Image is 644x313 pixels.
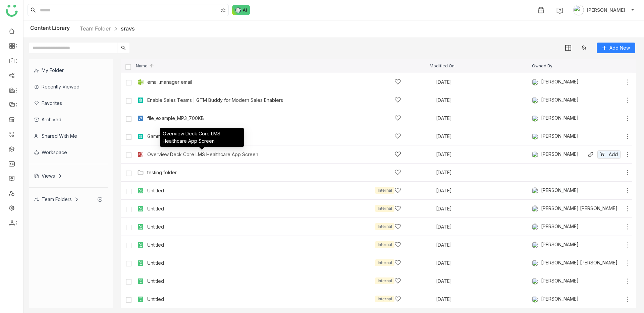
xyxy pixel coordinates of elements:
div: [DATE] [436,116,532,121]
img: 684a9b3fde261c4b36a3d19f [532,224,538,230]
img: 684a9b3fde261c4b36a3d19f [532,242,538,248]
img: paper.svg [137,187,144,194]
img: Folder [137,169,144,176]
img: search-type.svg [220,8,226,13]
div: [DATE] [436,297,532,302]
div: Favorites [29,95,108,111]
div: [DATE] [436,80,532,84]
span: Owned By [532,64,552,68]
img: grid.svg [565,45,571,51]
div: [PERSON_NAME] [PERSON_NAME] [532,260,618,266]
img: article.svg [137,97,144,104]
div: [PERSON_NAME] [532,97,579,104]
a: Enable Sales Teams | GTM Buddy for Modern Sales Enablers [147,98,283,103]
span: Add [609,151,618,158]
img: ask-buddy-normal.svg [232,5,250,15]
div: Internal [375,277,394,284]
img: help.svg [556,7,563,14]
div: [DATE] [436,279,532,284]
img: pptx.svg [137,151,144,158]
div: My Folder [29,62,108,78]
div: [DATE] [436,206,532,211]
div: [DATE] [436,225,532,229]
img: article.svg [137,133,144,140]
div: Internal [375,187,394,194]
div: Internal [375,296,394,302]
a: sravs [121,25,135,32]
img: 684a9b3fde261c4b36a3d19f [532,278,538,285]
button: Add [597,150,621,159]
img: csv.svg [137,79,144,85]
a: Overview Deck Core LMS Healthcare App Screen [147,152,258,157]
a: Untitled [147,278,164,284]
a: Untitled [147,224,164,230]
a: email,manager email [147,79,192,85]
span: Modified On [430,64,454,68]
div: [PERSON_NAME] [532,296,579,303]
div: [PERSON_NAME] [532,242,579,248]
a: Gamma [147,134,163,139]
div: [PERSON_NAME] [532,133,579,140]
img: 684a9b3fde261c4b36a3d19f [532,79,538,85]
button: [PERSON_NAME] [572,5,636,15]
a: file_example_MP3_700KB [147,116,204,121]
img: paper.svg [137,205,144,212]
div: [PERSON_NAME] [PERSON_NAME] [532,205,618,212]
div: [PERSON_NAME] [532,115,579,122]
a: Untitled [147,188,164,193]
div: [DATE] [436,261,532,265]
img: logo [6,5,18,17]
img: paper.svg [137,224,144,230]
div: Untitled [147,242,164,248]
img: mp3.svg [137,115,144,122]
a: Untitled [147,297,164,302]
div: Archived [29,111,108,128]
a: Untitled [147,206,164,211]
img: paper.svg [137,260,144,266]
div: [DATE] [436,152,532,157]
img: avatar [573,5,584,15]
a: Team Folder [80,25,111,32]
img: 684a9b3fde261c4b36a3d19f [532,115,538,122]
div: Internal [375,223,394,230]
div: Shared with me [29,128,108,144]
div: [DATE] [436,188,532,193]
a: testing folder [147,170,177,175]
a: Untitled [147,260,164,266]
div: [PERSON_NAME] [532,187,579,194]
img: paper.svg [137,278,144,285]
div: Internal [375,241,394,248]
div: [DATE] [436,243,532,247]
div: Recently Viewed [29,78,108,95]
div: Internal [375,259,394,266]
button: Add New [597,43,635,53]
div: Internal [375,205,394,212]
div: [PERSON_NAME] [532,79,579,85]
div: Team Folders [34,196,79,202]
img: arrow-up.svg [149,63,154,68]
img: 684a9b22de261c4b36a3d00f [532,151,538,158]
img: 684a9b3fde261c4b36a3d19f [532,296,538,303]
img: 684a959c82a3912df7c0cd23 [532,205,538,212]
span: [PERSON_NAME] [587,6,625,14]
div: [DATE] [436,170,532,175]
div: Views [34,173,62,179]
div: [PERSON_NAME] [532,278,579,285]
div: Overview Deck Core LMS Healthcare App Screen [160,128,244,147]
span: Add New [609,44,630,52]
img: 684a9b3fde261c4b36a3d19f [532,187,538,194]
img: paper.svg [137,242,144,248]
div: [DATE] [436,134,532,139]
img: 684a9b3fde261c4b36a3d19f [532,97,538,104]
div: Content Library [30,24,135,33]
